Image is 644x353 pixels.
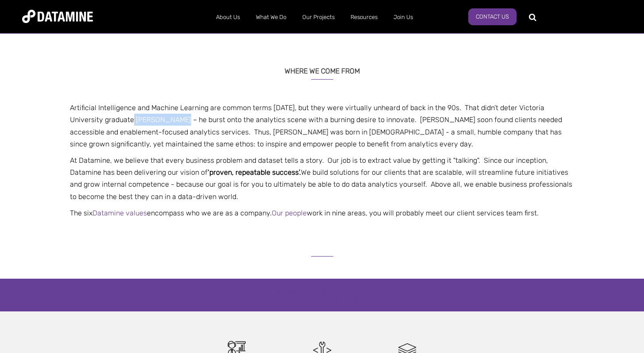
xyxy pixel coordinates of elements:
h4: Our services [261,288,383,307]
a: Join Us [386,6,421,29]
a: Resources [343,6,386,29]
p: Artificial Intelligence and Machine Learning are common terms [DATE], but they were virtually unh... [63,102,581,150]
a: Our people [272,209,307,217]
a: About Us [208,6,248,29]
h3: WHERE WE COME FROM [63,56,581,80]
p: The six encompass who we are as a company. work in nine areas, you will probably meet our client ... [63,207,581,219]
a: What We Do [248,6,294,29]
span: ‘proven, repeatable success’. [208,168,301,176]
a: Datamine values [93,209,147,217]
a: Contact Us [468,8,517,25]
img: Datamine [22,10,93,23]
p: At Datamine, we believe that every business problem and dataset tells a story. Our job is to extr... [63,154,581,203]
a: Our Projects [294,6,343,29]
